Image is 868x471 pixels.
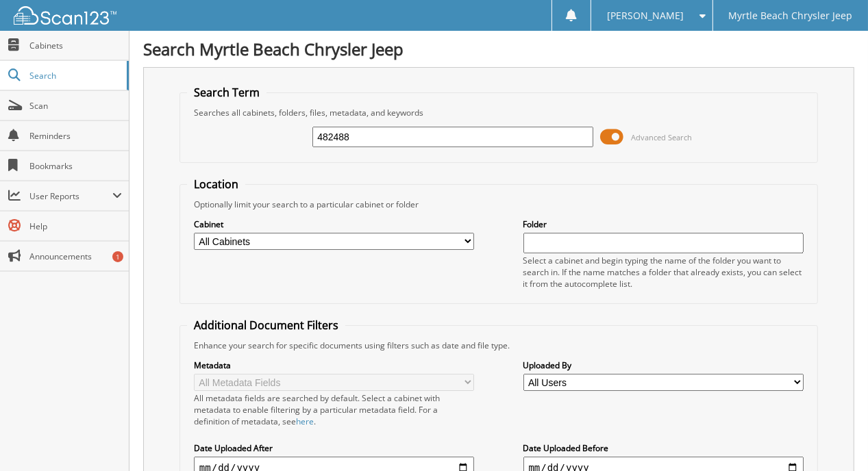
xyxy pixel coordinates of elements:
label: Cabinet [194,218,475,230]
span: Announcements [29,251,122,262]
div: Optionally limit your search to a particular cabinet or folder [187,199,810,210]
div: 1 [112,251,123,262]
legend: Search Term [187,85,266,100]
div: Enhance your search for specific documents using filters such as date and file type. [187,340,810,351]
span: Scan [29,100,122,112]
div: Searches all cabinets, folders, files, metadata, and keywords [187,107,810,118]
iframe: Chat Widget [799,405,868,471]
label: Date Uploaded After [194,442,475,454]
label: Uploaded By [523,359,804,371]
span: Reminders [29,130,122,142]
h1: Search Myrtle Beach Chrysler Jeep [143,38,854,60]
label: Metadata [194,359,475,371]
span: Advanced Search [631,132,692,142]
span: Search [29,70,120,81]
legend: Location [187,177,245,192]
a: here [296,416,314,427]
span: User Reports [29,190,112,202]
span: Bookmarks [29,160,122,172]
label: Date Uploaded Before [523,442,804,454]
span: [PERSON_NAME] [607,12,684,20]
span: Help [29,220,122,232]
span: Cabinets [29,40,122,51]
div: Select a cabinet and begin typing the name of the folder you want to search in. If the name match... [523,255,804,290]
legend: Additional Document Filters [187,318,345,333]
div: All metadata fields are searched by default. Select a cabinet with metadata to enable filtering b... [194,392,475,427]
img: scan123-logo-white.svg [14,6,116,25]
span: Myrtle Beach Chrysler Jeep [728,12,852,20]
label: Folder [523,218,804,230]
